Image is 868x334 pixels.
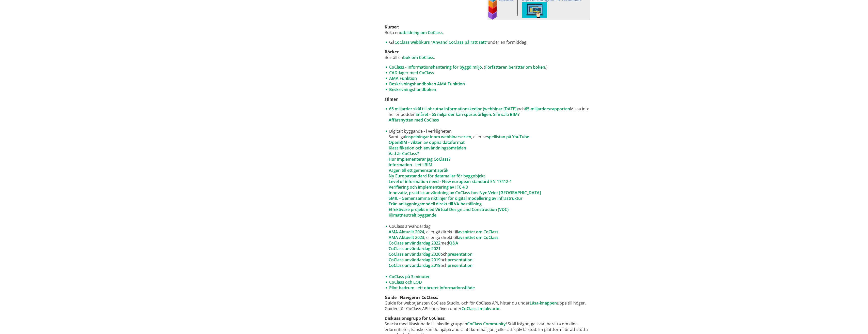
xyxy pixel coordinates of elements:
a: OpenBIM - vikten av öppna dataformat [389,140,465,145]
p: : [385,96,590,102]
li: Digitalt byggande - i verkligheten Samtliga , eller se . [385,128,590,223]
a: spellistan på YouTube [487,134,529,140]
a: Information - I:et i BIM [389,162,432,168]
a: CoClass användardag 2019 [389,257,440,263]
p: Guide för webbtjänsten CoClass Studio, och för CoClass API, hittar du under uppe till höger. Guid... [385,295,590,311]
a: Klimatneutralt byggande [389,212,436,218]
a: Vad är CoClass? [389,151,419,156]
a: 65 miljarder skäl till obrutna informationskedjor (webbinar [DATE]) [389,106,518,112]
a: CoClass användardag 2021 [389,246,440,251]
a: inspelningar inom webbinarserien [405,134,471,140]
a: Snåret - 65 miljarder kan sparas årligen. Sim sala BIM? [416,112,519,117]
a: presentation [448,257,472,263]
a: CoClass - Informationshantering för byggd miljö [389,64,482,70]
a: CoClass användardag 2020 [389,251,440,257]
a: AMA Aktuellt 2023 [389,235,424,240]
li: och Missa inte heller podden [385,106,590,128]
a: Beskrivningshandboken [389,87,436,92]
a: Level of information need - New european standard EN 17412-1 [389,179,512,184]
a: bok om CoClass [403,55,434,60]
strong: Diskussionsgrupp för CoClass: [385,315,446,321]
a: Klassifikation och användningsområden [389,145,466,151]
a: Pilot badrum - ett obrutet informationsflöde [389,285,475,291]
a: presentation [448,251,472,257]
a: Vägen till ett gemensamt språk [389,168,448,173]
a: Hur implementerar jag CoClass? [389,156,450,162]
a: Ny Europastandard för datamallar för byggobjekt [389,173,485,179]
a: Affärsnyttan med CoClass [389,117,439,123]
a: CoClass på 3 minuter [389,274,430,279]
strong: Guide - Navigera i CoClass: [385,295,438,300]
a: Effektivare projekt med Virtual Design and Construction (VDC) [389,207,509,212]
a: presentation [448,263,472,268]
p: : Boka en . [385,24,590,35]
a: CoClass Community [467,321,506,327]
strong: Kurser [385,24,398,30]
a: avsnittet om CoClass [458,235,498,240]
a: AMA Funktion [389,75,417,81]
li: CoClass användardag , eller gå direkt till , eller gå direkt till med och och och [385,223,590,274]
a: Författaren berättar om boken [485,64,545,70]
li: Gå under en förmiddag! [385,39,590,45]
a: CAD-lager med CoClass [389,70,434,75]
p: : Beställ en . [385,49,590,60]
a: CoClass användardag 2022 [389,240,440,246]
li: . ( .) [385,64,590,70]
a: CoClass webbkurs "Använd CoClass på rätt sätt" [394,39,488,45]
a: Beskrivningshandboken AMA Funktion [389,81,465,87]
a: avsnittet om CoClass [458,229,498,235]
a: CoClass i mjukvaror [462,306,500,311]
strong: Böcker [385,49,399,55]
a: SMIL - Gemensamma riktlinjer för digital modellering av infrastruktur [389,195,523,201]
a: CoClass och LOD [389,279,422,285]
a: Verifiering och implementering av IFC 4.3 [389,184,468,190]
a: Q&A [449,240,458,246]
a: CoClass användardag 2018 [389,263,440,268]
a: 65-miljardersrapporten [525,106,570,112]
a: Läsa-knappen [530,300,557,306]
a: Innovativ, praktisk användning av CoClass hos Nye Veier [GEOGRAPHIC_DATA] [389,190,541,195]
a: Från anläggningsmodell direkt till VA-beställning [389,201,482,207]
a: utbildning om CoClass [400,30,443,35]
a: AMA Aktuellt 2024 [389,229,424,235]
strong: Filmer [385,96,398,102]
